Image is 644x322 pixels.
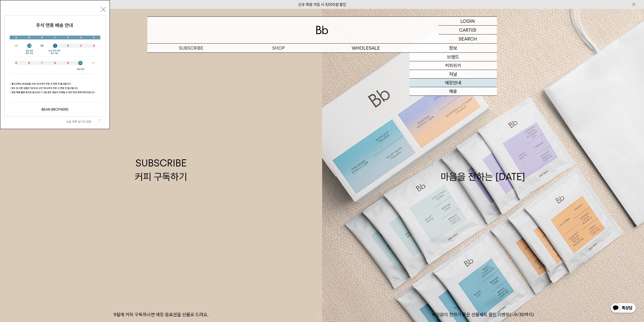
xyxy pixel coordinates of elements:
[460,17,475,25] p: LOGIN
[5,15,105,116] img: 5e4d662c6b1424087153c0055ceb1a13_140731.jpg
[135,156,187,183] div: SUBSCRIBE 커피 구독하기
[409,70,497,79] a: 저널
[409,61,497,70] a: 커피위키
[66,120,97,123] label: 오늘 하루 보이지 않음
[459,34,477,43] p: SEARCH
[471,26,476,34] p: (0)
[316,26,328,34] img: 로고
[409,53,497,61] a: 브랜드
[439,26,497,34] a: CART (0)
[439,17,497,26] a: LOGIN
[610,302,636,314] img: 카카오톡 채널 1:1 채팅 버튼
[459,26,471,34] p: CART
[147,44,235,52] a: SUBSCRIBE
[101,7,106,12] button: 닫기
[409,87,497,96] a: 채용
[298,2,346,7] a: 신규 회원 가입 시 3,000원 할인
[409,79,497,87] a: 매장안내
[322,44,409,52] p: WHOLESALE
[441,156,525,183] div: 마음을 전하는 [DATE]
[235,44,322,52] a: SHOP
[409,44,497,52] p: 정보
